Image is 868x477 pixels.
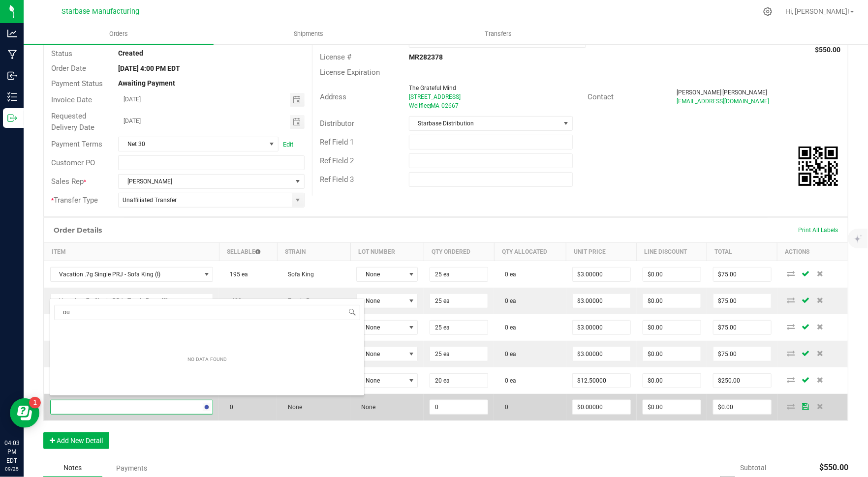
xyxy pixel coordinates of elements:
[50,294,214,308] span: NO DATA FOUND
[798,350,813,356] span: Save Order Detail
[409,53,443,61] strong: MR282378
[356,404,375,411] span: None
[357,321,405,334] span: None
[320,138,354,147] span: Ref Field 1
[643,268,701,281] input: 0
[643,347,701,361] input: 0
[7,29,17,38] inline-svg: Analytics
[290,115,305,129] span: Toggle calendar
[430,294,488,308] input: 0
[573,321,630,334] input: 0
[280,30,337,38] span: Shipments
[283,404,302,411] span: None
[320,156,354,165] span: Ref Field 2
[7,50,17,60] inline-svg: Manufacturing
[7,71,17,81] inline-svg: Inbound
[50,400,214,415] span: NO DATA FOUND
[573,374,630,388] input: 0
[225,298,249,304] span: -400 ea
[713,321,771,334] input: 0
[430,374,488,388] input: 0
[430,102,431,109] span: ,
[643,374,701,388] input: 0
[713,400,771,414] input: 0
[119,175,291,188] span: [PERSON_NAME]
[409,102,432,109] span: Wellfleet
[10,398,39,428] iframe: Resource center
[50,267,214,282] span: NO DATA FOUND
[573,347,630,361] input: 0
[51,177,84,186] span: Sales Rep
[7,113,17,123] inline-svg: Outbound
[677,98,769,105] span: [EMAIL_ADDRESS][DOMAIN_NAME]
[431,102,439,109] span: MA
[798,403,813,409] span: Save Order Detail
[225,404,233,411] span: 0
[813,403,828,409] span: Delete Order Detail
[424,243,494,261] th: Qty Ordered
[118,49,143,57] strong: Created
[320,92,347,101] span: Address
[403,24,593,44] a: Transfers
[637,243,707,261] th: Line Discount
[430,321,488,334] input: 0
[357,294,405,308] span: None
[813,350,828,356] span: Delete Order Detail
[430,400,488,414] input: 0
[430,347,488,361] input: 0
[96,30,141,38] span: Orders
[62,7,139,16] span: Starbase Manufacturing
[813,270,828,276] span: Delete Order Detail
[409,117,560,130] span: Starbase Distribution
[740,464,766,472] span: Subtotal
[713,294,771,308] input: 0
[357,347,405,361] span: None
[785,7,849,15] span: Hi, [PERSON_NAME]!
[813,324,828,329] span: Delete Order Detail
[118,64,180,72] strong: [DATE] 4:00 PM EDT
[566,243,637,261] th: Unit Price
[500,271,516,278] span: 0 ea
[320,53,352,61] span: License #
[798,297,813,303] span: Save Order Detail
[500,351,516,358] span: 0 ea
[500,404,508,411] span: 0
[290,93,305,107] span: Toggle calendar
[472,30,526,38] span: Transfers
[494,243,566,261] th: Qty Allocated
[815,46,840,54] strong: $550.00
[51,158,95,167] span: Customer PO
[350,243,424,261] th: Lot Number
[799,147,838,186] img: Scan me!
[819,463,848,472] span: $550.00
[24,24,214,44] a: Orders
[51,294,201,308] span: Vacation .7g Single PRJ - Tropic Popz (S)
[7,92,17,102] inline-svg: Inventory
[320,119,355,128] span: Distributor
[54,305,360,320] input: NO DATA FOUND
[500,298,516,304] span: 0 ea
[409,93,461,100] span: [STREET_ADDRESS]
[409,85,456,91] span: The Grateful Mind
[51,49,72,58] span: Status
[51,64,86,73] span: Order Date
[677,89,721,96] span: [PERSON_NAME]
[713,347,771,361] input: 0
[182,351,232,369] div: NO DATA FOUND
[219,243,277,261] th: Sellable
[588,92,614,101] span: Contact
[713,268,771,281] input: 0
[4,465,19,473] p: 09/25
[277,243,350,261] th: Strain
[762,7,774,16] div: Manage settings
[357,374,405,388] span: None
[283,271,314,278] span: Sofa King
[51,112,94,132] span: Requested Delivery Date
[51,95,92,104] span: Invoice Date
[44,243,219,261] th: Item
[29,397,41,409] iframe: Resource center unread badge
[4,439,19,465] p: 04:03 PM EDT
[283,298,320,304] span: Tropic Popz
[707,243,777,261] th: Total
